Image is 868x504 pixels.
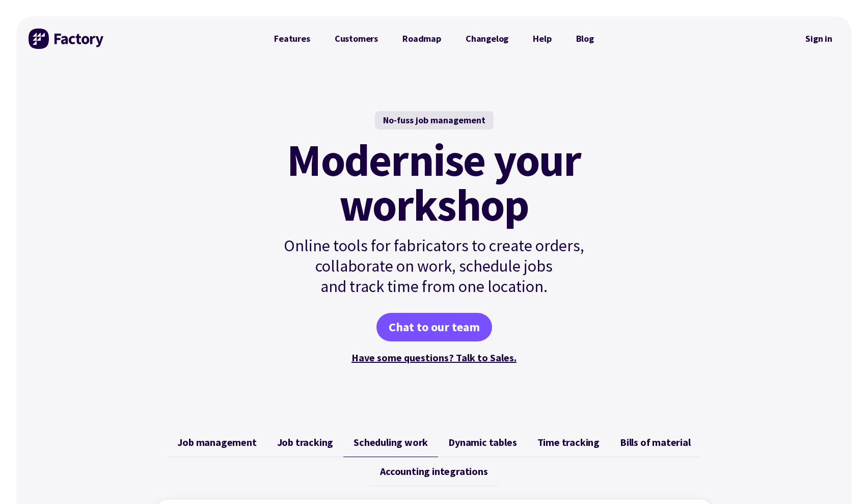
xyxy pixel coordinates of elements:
img: Factory [29,29,105,49]
mark: Modernise your workshop [287,138,581,227]
span: Job management [177,436,256,448]
a: Roadmap [390,29,453,49]
nav: Primary Navigation [262,29,606,49]
span: Dynamic tables [448,436,517,448]
a: Customers [322,29,390,49]
a: Help [521,29,563,49]
iframe: Chat Widget [693,394,868,504]
span: Bills of material [620,436,691,448]
span: Scheduling work [354,436,428,448]
a: Have some questions? Talk to Sales. [351,351,517,364]
div: No-fuss job management [375,111,494,129]
p: Online tools for fabricators to create orders, collaborate on work, schedule jobs and track time ... [262,235,606,297]
nav: Secondary Navigation [798,27,839,50]
a: Features [262,29,322,49]
a: Sign in [798,27,839,50]
a: Changelog [453,29,521,49]
span: Accounting integrations [380,465,487,478]
span: Time tracking [537,436,600,448]
a: Chat to our team [376,313,492,341]
a: Blog [564,29,606,49]
span: Job tracking [277,436,334,448]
